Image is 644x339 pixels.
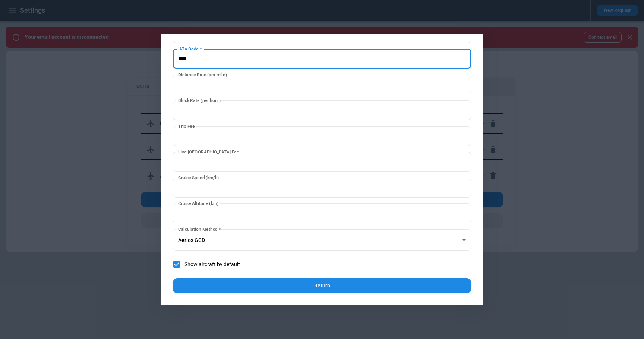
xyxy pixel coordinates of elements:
button: Return [173,278,471,293]
span: Show aircraft by default [184,261,240,268]
label: Cruise Speed (km/h) [178,174,219,181]
label: IATA Code [178,45,202,52]
label: Trip Fee [178,123,195,129]
label: Block Rate (per hour) [178,97,221,103]
label: Distance Rate (per mile) [178,71,227,77]
label: Live [GEOGRAPHIC_DATA] Fee [178,149,239,155]
label: Calculation Method [178,226,221,232]
label: Cruise Altitude (km) [178,200,218,206]
div: Aerios GCD [173,229,471,251]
